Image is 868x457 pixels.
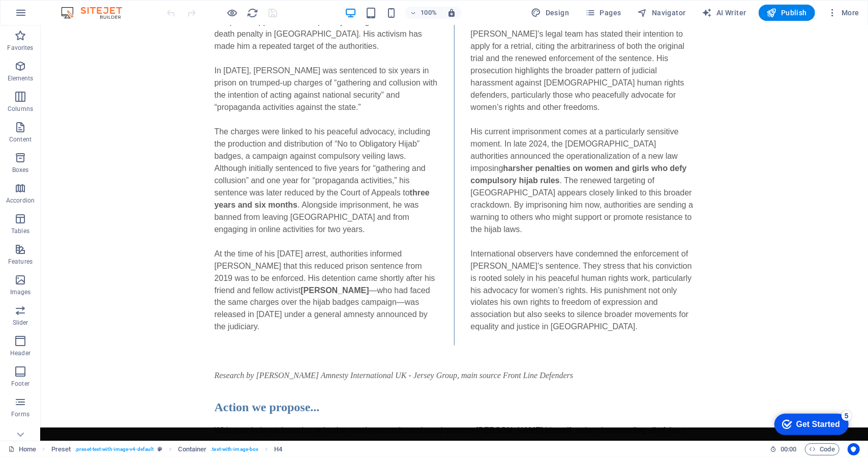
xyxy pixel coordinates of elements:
span: Click to select. Double-click to edit [274,443,282,455]
h6: Session time [770,443,797,455]
a: Click to cancel selection. Double-click to open Pages [8,443,36,455]
span: Design [531,8,570,18]
div: Get Started 5 items remaining, 0% complete [8,5,82,26]
div: 5 [75,2,85,12]
button: Code [805,443,840,455]
p: Forms [11,410,29,418]
button: Pages [581,5,625,21]
p: Boxes [12,166,29,174]
span: Navigator [638,8,686,18]
img: Editor Logo [58,7,135,19]
span: Code [810,443,835,455]
span: : [788,445,789,453]
button: reload [247,7,259,19]
span: . preset-text-with-image-v4-default [75,443,154,455]
span: Click to select. Double-click to edit [178,443,207,455]
button: 100% [405,7,441,19]
button: Design [527,5,574,21]
p: Footer [11,380,29,388]
p: Header [10,349,31,357]
button: Usercentrics [848,443,860,455]
i: This element is a customizable preset [158,446,162,452]
p: Features [8,258,33,266]
div: Get Started [30,11,74,20]
span: AI Writer [702,8,746,18]
button: More [823,5,863,21]
span: Click to select. Double-click to edit [51,443,71,455]
p: Columns [8,105,33,113]
p: Content [9,135,32,144]
p: Images [10,288,31,296]
p: Accordion [6,196,35,205]
i: Reload page [247,7,259,19]
button: Publish [759,5,815,21]
button: Navigator [634,5,690,21]
p: Favorites [7,44,33,52]
p: Tables [11,227,29,235]
h6: 100% [421,7,437,19]
p: Slider [13,319,28,327]
button: AI Writer [698,5,751,21]
i: On resize automatically adjust zoom level to fit chosen device. [447,8,456,17]
span: 00 00 [781,443,796,455]
button: Click here to leave preview mode and continue editing [226,7,238,19]
nav: breadcrumb [51,443,283,455]
div: Design (Ctrl+Alt+Y) [527,5,574,21]
span: . text-with-image-box [211,443,258,455]
span: Publish [767,8,807,18]
p: Elements [8,74,34,82]
span: More [827,8,859,18]
span: Pages [585,8,621,18]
